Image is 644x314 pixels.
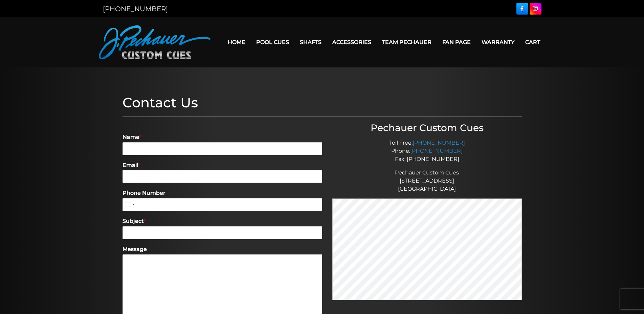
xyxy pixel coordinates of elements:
[377,34,437,51] a: Team Pechauer
[222,34,251,51] a: Home
[123,246,322,253] label: Message
[413,140,465,146] a: [PHONE_NUMBER]
[123,198,137,211] button: Selected country
[476,34,520,51] a: Warranty
[520,34,546,51] a: Cart
[123,162,322,169] label: Email
[123,134,322,141] label: Name
[437,34,476,51] a: Fan Page
[123,198,322,211] input: Phone Number
[123,95,522,111] h1: Contact Us
[410,148,463,154] a: [PHONE_NUMBER]
[294,34,327,51] a: Shafts
[103,5,168,13] a: [PHONE_NUMBER]
[332,169,522,193] p: Pechauer Custom Cues [STREET_ADDRESS] [GEOGRAPHIC_DATA]
[99,25,210,59] img: Pechauer Custom Cues
[327,34,377,51] a: Accessories
[251,34,294,51] a: Pool Cues
[332,122,522,134] h3: Pechauer Custom Cues
[123,190,322,197] label: Phone Number
[332,139,522,163] p: Toll Free: Phone: Fax: [PHONE_NUMBER]
[123,218,322,225] label: Subject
